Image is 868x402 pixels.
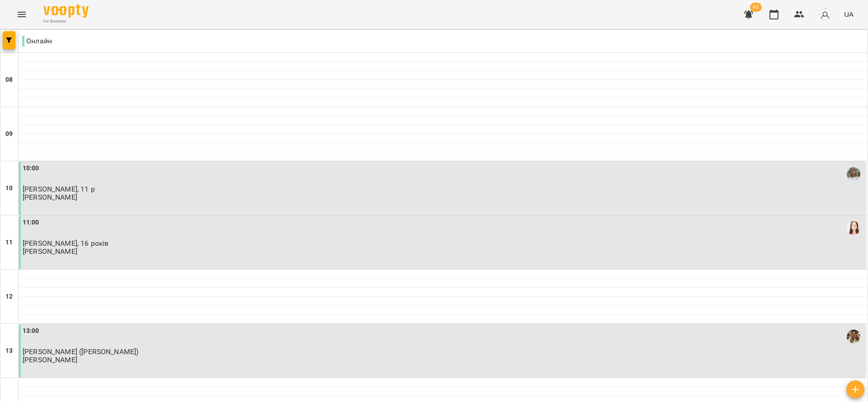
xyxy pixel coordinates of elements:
h6: 10 [5,183,13,193]
p: [PERSON_NAME] [23,356,77,364]
h6: 09 [5,129,13,139]
span: [PERSON_NAME] ([PERSON_NAME]) [23,347,138,356]
p: Онлайн [22,36,52,47]
p: [PERSON_NAME] [23,193,77,201]
img: Клещевнікова Анна Анатоліївна [847,221,860,235]
button: Створити урок [846,380,864,398]
label: 13:00 [23,326,39,336]
h6: 08 [5,75,13,85]
img: Назаренко Катерина Андріївна [847,330,860,343]
span: For Business [43,19,89,24]
span: [PERSON_NAME], 11 р [23,185,95,193]
img: Мосійчук Яна Михайлівна [847,167,860,181]
span: 62 [750,3,762,12]
h6: 12 [5,292,13,302]
span: [PERSON_NAME], 16 років [23,239,108,248]
button: UA [840,6,857,23]
button: Menu [11,4,33,25]
label: 11:00 [23,218,39,228]
h6: 11 [5,238,13,248]
p: [PERSON_NAME] [23,248,77,255]
label: 10:00 [23,164,39,173]
span: UA [844,9,854,19]
img: avatar_s.png [819,8,831,21]
h6: 13 [5,346,13,356]
img: Voopty Logo [43,5,89,18]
